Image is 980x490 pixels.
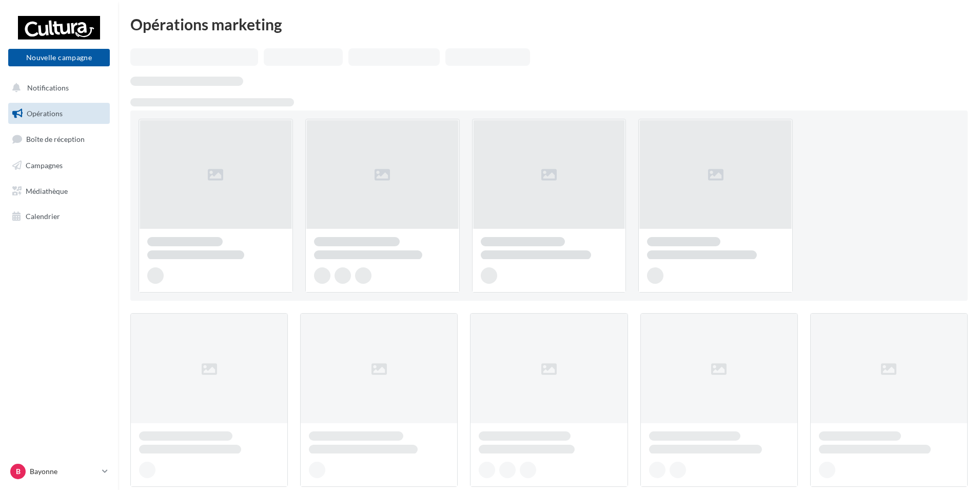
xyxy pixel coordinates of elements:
span: Campagnes [26,161,63,170]
span: Opérations [27,109,63,118]
a: B Bayonne [8,462,110,481]
span: Boîte de réception [26,135,85,143]
span: Médiathèque [26,186,68,195]
a: Opérations [6,103,112,124]
span: B [16,466,21,477]
a: Calendrier [6,206,112,227]
a: Médiathèque [6,180,112,202]
button: Nouvelle campagne [8,49,110,66]
a: Campagnes [6,155,112,176]
button: Notifications [6,77,108,99]
span: Calendrier [26,212,60,221]
a: Boîte de réception [6,128,112,150]
p: Bayonne [30,466,98,477]
span: Notifications [27,83,69,92]
div: Opérations marketing [130,16,968,32]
